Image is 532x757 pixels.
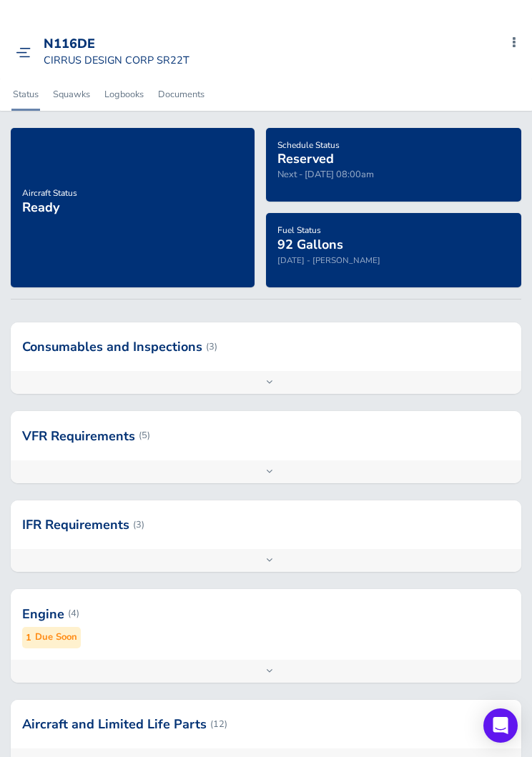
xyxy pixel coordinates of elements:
a: Status [11,79,40,110]
small: [DATE] - [PERSON_NAME] [277,254,380,266]
img: menu_img [16,47,31,58]
small: CIRRUS DESIGN CORP SR22T [44,53,189,67]
div: N116DE [44,36,189,52]
a: Documents [157,79,206,110]
div: Open Intercom Messenger [483,708,518,743]
span: 92 Gallons [277,236,343,253]
span: Schedule Status [277,139,340,151]
span: Reserved [277,150,334,167]
a: Schedule StatusReserved [277,135,340,168]
span: Fuel Status [277,224,321,236]
a: Squawks [51,79,92,110]
span: Ready [22,199,59,216]
a: Logbooks [103,79,145,110]
span: Next - [DATE] 08:00am [277,168,374,181]
small: Due Soon [35,630,77,645]
span: Aircraft Status [22,187,77,199]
